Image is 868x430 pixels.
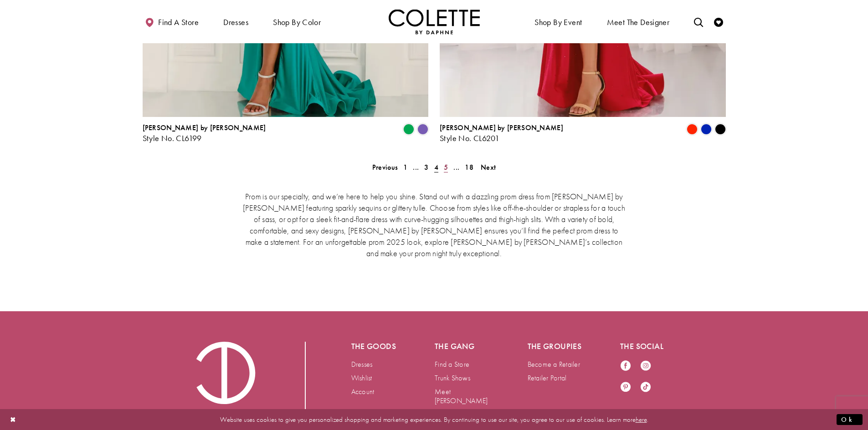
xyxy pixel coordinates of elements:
a: here [636,415,647,424]
a: Dresses [351,359,373,369]
i: Royal Blue [701,124,712,135]
h5: The goods [351,342,399,351]
span: Find a store [158,18,199,27]
a: Meet the designer [605,9,672,34]
span: Current page [431,161,441,174]
a: ... [451,161,462,174]
div: Colette by Daphne Style No. CL6199 [143,124,266,143]
a: Find a Store [435,359,469,369]
a: Account [351,387,375,396]
h5: The social [620,342,677,351]
a: Visit our Instagram - Opens in new tab [640,360,651,372]
span: Meet the designer [607,18,670,27]
a: Become a Retailer [528,359,580,369]
ul: Follow us [616,355,665,398]
span: ... [413,162,419,172]
a: 5 [441,161,451,174]
span: Style No. CL6199 [143,133,202,143]
span: Shop by color [273,18,321,27]
h5: The gang [435,342,491,351]
a: Trunk Shows [435,373,470,383]
span: Shop By Event [534,18,582,27]
span: 4 [434,162,438,172]
span: Previous [372,162,398,172]
p: Website uses cookies to give you personalized shopping and marketing experiences. By continuing t... [66,413,802,425]
a: Visit our Facebook - Opens in new tab [620,360,631,372]
span: [PERSON_NAME] by [PERSON_NAME] [440,123,563,132]
a: 18 [462,161,476,174]
a: Check Wishlist [712,9,725,34]
a: ... [410,161,421,174]
a: 1 [401,161,410,174]
span: ... [453,162,459,172]
span: 3 [424,162,428,172]
span: Shop by color [271,9,323,34]
span: 1 [403,162,407,172]
a: 3 [421,161,431,174]
span: Dresses [223,18,248,27]
a: Visit Home Page [389,9,480,34]
i: Emerald [403,124,414,135]
a: Next Page [478,161,498,174]
span: Next [481,162,496,172]
a: Find a store [143,9,201,34]
a: Visit our Pinterest - Opens in new tab [620,381,631,394]
a: Wishlist [351,373,372,383]
div: Colette by Daphne Style No. CL6201 [440,124,563,143]
span: Dresses [221,9,251,34]
i: Black [715,124,726,135]
span: 5 [444,162,448,172]
a: Prev Page [370,161,401,174]
h5: The groupies [528,342,584,351]
p: Prom is our specialty, and we’re here to help you shine. Stand out with a dazzling prom dress fro... [241,191,628,259]
span: [PERSON_NAME] by [PERSON_NAME] [143,123,266,132]
span: Style No. CL6201 [440,133,499,143]
a: Visit our TikTok - Opens in new tab [640,381,651,394]
img: Colette by Daphne [389,9,480,34]
span: Shop By Event [532,9,584,34]
a: Toggle search [692,9,705,34]
span: 18 [465,162,473,172]
i: Violet [417,124,428,135]
a: Retailer Portal [528,373,567,383]
button: Submit Dialog [837,414,863,425]
i: Scarlet [687,124,698,135]
a: Meet [PERSON_NAME] [435,387,488,405]
button: Close Dialog [5,411,21,427]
